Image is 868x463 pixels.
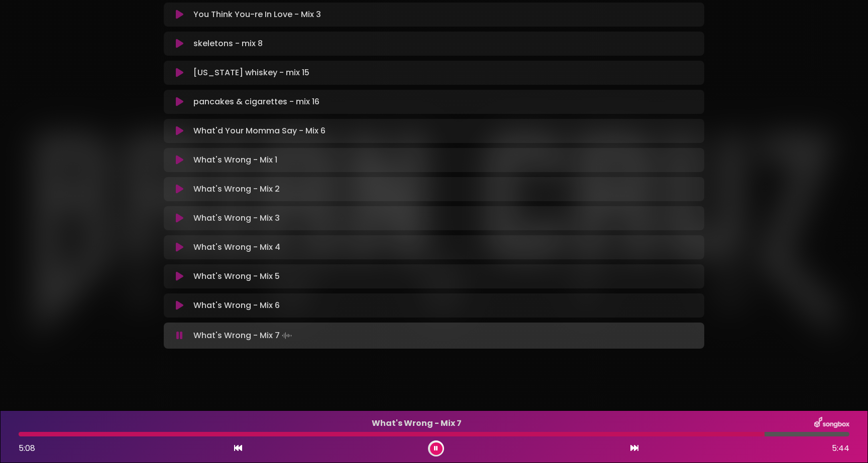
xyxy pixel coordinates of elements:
p: What's Wrong - Mix 2 [193,183,698,195]
p: What's Wrong - Mix 5 [193,270,698,282]
p: What'd Your Momma Say - Mix 6 [193,125,698,137]
img: waveform4.gif [280,329,294,343]
p: pancakes & cigarettes - mix 16 [193,96,698,108]
p: You Think You-re In Love - Mix 3 [193,9,698,21]
p: What's Wrong - Mix 6 [193,299,698,312]
p: What's Wrong - Mix 1 [193,154,698,166]
p: What's Wrong - Mix 7 [193,329,698,343]
p: What's Wrong - Mix 3 [193,212,698,224]
p: [US_STATE] whiskey - mix 15 [193,67,698,79]
p: What's Wrong - Mix 4 [193,241,698,253]
p: skeletons - mix 8 [193,38,698,50]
